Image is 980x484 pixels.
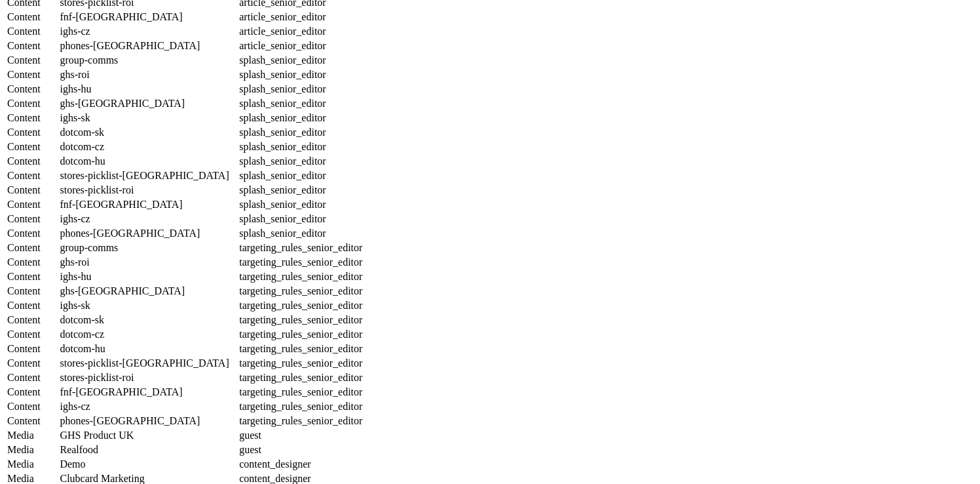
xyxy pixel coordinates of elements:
td: Demo [59,458,237,471]
td: Content [7,212,58,226]
td: targeting_rules_senior_editor [238,241,363,254]
td: fnf-[GEOGRAPHIC_DATA] [59,10,237,24]
td: ghs-roi [59,68,237,81]
td: Content [7,83,58,96]
td: targeting_rules_senior_editor [238,371,363,384]
td: splash_senior_editor [238,97,363,110]
td: targeting_rules_senior_editor [238,400,363,413]
td: group-comms [59,241,237,254]
td: targeting_rules_senior_editor [238,328,363,341]
td: fnf-[GEOGRAPHIC_DATA] [59,386,237,399]
td: article_senior_editor [238,25,363,38]
td: splash_senior_editor [238,140,363,153]
td: Content [7,126,58,139]
td: dotcom-sk [59,126,237,139]
td: Content [7,111,58,125]
td: Content [7,68,58,81]
td: dotcom-cz [59,140,237,153]
td: targeting_rules_senior_editor [238,357,363,370]
td: guest [238,429,363,442]
td: phones-[GEOGRAPHIC_DATA] [59,39,237,52]
td: Content [7,313,58,327]
td: Content [7,357,58,370]
td: Content [7,270,58,283]
td: targeting_rules_senior_editor [238,299,363,312]
td: ighs-cz [59,25,237,38]
td: phones-[GEOGRAPHIC_DATA] [59,227,237,240]
td: splash_senior_editor [238,83,363,96]
td: targeting_rules_senior_editor [238,285,363,298]
td: Content [7,169,58,182]
td: phones-[GEOGRAPHIC_DATA] [59,414,237,428]
td: Content [7,400,58,413]
td: Content [7,241,58,254]
td: Media [7,458,58,471]
td: ighs-cz [59,212,237,226]
td: ighs-hu [59,83,237,96]
td: targeting_rules_senior_editor [238,386,363,399]
td: stores-picklist-roi [59,371,237,384]
td: splash_senior_editor [238,169,363,182]
td: stores-picklist-[GEOGRAPHIC_DATA] [59,357,237,370]
td: Content [7,140,58,153]
td: ghs-[GEOGRAPHIC_DATA] [59,285,237,298]
td: Content [7,285,58,298]
td: Realfood [59,443,237,456]
td: targeting_rules_senior_editor [238,256,363,269]
td: Content [7,54,58,67]
td: ighs-sk [59,111,237,125]
td: Content [7,155,58,168]
td: Content [7,10,58,24]
td: guest [238,443,363,456]
td: Content [7,97,58,110]
td: targeting_rules_senior_editor [238,313,363,327]
td: splash_senior_editor [238,126,363,139]
td: GHS Product UK [59,429,237,442]
td: Content [7,299,58,312]
td: splash_senior_editor [238,198,363,211]
td: ighs-cz [59,400,237,413]
td: ighs-hu [59,270,237,283]
td: Content [7,184,58,197]
td: Content [7,414,58,428]
td: Content [7,386,58,399]
td: stores-picklist-[GEOGRAPHIC_DATA] [59,169,237,182]
td: Content [7,256,58,269]
td: targeting_rules_senior_editor [238,270,363,283]
td: ghs-roi [59,256,237,269]
td: Content [7,39,58,52]
td: ghs-[GEOGRAPHIC_DATA] [59,97,237,110]
td: dotcom-hu [59,155,237,168]
td: ighs-sk [59,299,237,312]
td: group-comms [59,54,237,67]
td: Content [7,342,58,355]
td: dotcom-sk [59,313,237,327]
td: dotcom-cz [59,328,237,341]
td: Content [7,227,58,240]
td: content_designer [238,458,363,471]
td: Content [7,198,58,211]
td: Content [7,25,58,38]
td: Media [7,429,58,442]
td: article_senior_editor [238,39,363,52]
td: targeting_rules_senior_editor [238,342,363,355]
td: fnf-[GEOGRAPHIC_DATA] [59,198,237,211]
td: Media [7,443,58,456]
td: Content [7,328,58,341]
td: splash_senior_editor [238,155,363,168]
td: splash_senior_editor [238,212,363,226]
td: splash_senior_editor [238,227,363,240]
td: dotcom-hu [59,342,237,355]
td: splash_senior_editor [238,54,363,67]
td: splash_senior_editor [238,68,363,81]
td: stores-picklist-roi [59,184,237,197]
td: targeting_rules_senior_editor [238,414,363,428]
td: article_senior_editor [238,10,363,24]
td: splash_senior_editor [238,184,363,197]
td: splash_senior_editor [238,111,363,125]
td: Content [7,371,58,384]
